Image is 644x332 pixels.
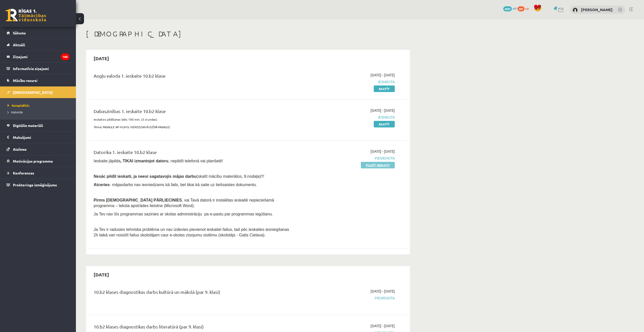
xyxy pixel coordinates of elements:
b: Atceries [94,183,110,187]
a: [PERSON_NAME] [581,7,613,12]
span: Proktoringa izmēģinājums [13,183,57,187]
span: Izlabotās [8,110,23,114]
legend: Ziņojumi [13,51,70,62]
span: Aktuāli [13,42,25,47]
span: Iesniegta [299,79,395,84]
span: Ja Tev nav šīs programmas sazinies ar skolas administrāciju pa e-pastu par programmas iegūšanu. [94,212,273,216]
legend: Maksājumi [13,131,70,143]
p: Ieskaites pildīšanas laiks 180 min. (3 stundas) [94,117,292,122]
a: Skatīt [374,121,395,127]
a: Digitālie materiāli [7,120,70,131]
a: Skatīt [374,85,395,92]
span: Motivācijas programma [13,159,53,163]
span: Pievienota [299,156,395,161]
span: [DATE] - [DATE] [370,323,395,328]
a: Proktoringa izmēģinājums [7,179,70,191]
span: 281 [517,6,525,11]
span: Atzīmes [13,147,27,151]
b: , TIKAI izmantojot datoru [120,159,168,163]
a: 281 xp [517,6,531,10]
a: Neizpildītās [8,103,71,108]
a: Maksājumi [7,131,70,143]
a: Pildīt ieskaiti [361,162,395,168]
span: [DEMOGRAPHIC_DATA] [13,90,53,95]
span: [DATE] - [DATE] [370,149,395,154]
span: Nesāc pildīt ieskaiti, ja neesi sagatavojis mājas darbu [94,174,196,179]
span: Sākums [13,31,26,35]
span: Pirms [DEMOGRAPHIC_DATA] PĀRLIECINIES [94,198,182,202]
span: [DATE] - [DATE] [370,108,395,113]
a: Sākums [7,27,70,39]
span: [DATE] - [DATE] [370,289,395,294]
span: Digitālie materiāli [13,123,43,128]
span: mP [513,6,517,10]
a: Informatīvie ziņojumi [7,63,70,74]
a: Ziņojumi185 [7,51,70,62]
div: 10.b2 klases diagnostikas darbs kultūrā un mākslā (par 9. klasi) [94,289,292,298]
p: Tēma: PASAULE AP MUMS. NEREDZAMĀ DZĪVĀ PASAULE [94,125,292,129]
a: Konferences [7,167,70,179]
a: [DEMOGRAPHIC_DATA] [7,86,70,98]
div: Angļu valoda 1. ieskaite 10.b2 klase [94,72,292,82]
a: Atzīmes [7,143,70,155]
h2: [DATE] [89,52,114,64]
span: [DATE] - [DATE] [370,72,395,78]
span: Neizpildītās [8,103,30,107]
div: Datorika 1. ieskaite 10.b2 klase [94,149,292,158]
img: Daniels Legzdiņš [573,8,578,13]
a: Aktuāli [7,39,70,51]
h1: [DEMOGRAPHIC_DATA] [86,30,410,38]
span: - mājasdarbs nav iesniedzams kā fails, bet tikai kā saite uz tiešsaistes dokumentu. [94,183,257,187]
legend: Informatīvie ziņojumi [13,63,70,74]
span: Ja Tev ir radusies tehniska problēma un nav izdevies pievienot ieskaitei failus, tad pēc ieskaite... [94,227,289,237]
span: Iesniegta [299,115,395,120]
a: Motivācijas programma [7,155,70,167]
i: 185 [61,53,70,60]
h2: [DATE] [89,269,114,280]
a: 4095 mP [503,6,517,10]
a: Izlabotās [8,110,71,114]
span: Mācību resursi [13,78,37,83]
span: Ieskaite jāpilda , nepildīt telefonā vai planšetē! [94,159,223,163]
span: Pievienota [299,295,395,301]
a: Rīgas 1. Tālmācības vidusskola [6,9,46,21]
span: , vai Tavā datorā ir instalētas ieskaitē nepieciešamā programma – teksta apstrādes lietotne (Micr... [94,198,274,208]
span: Konferences [13,171,34,175]
div: Dabaszinības 1. ieskaite 10.b2 klase [94,108,292,117]
a: Mācību resursi [7,75,70,86]
span: xp [525,6,529,10]
span: 4095 [503,6,512,11]
span: (skatīt mācību materiālos, 9.nodaļa)!!! [196,174,264,179]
